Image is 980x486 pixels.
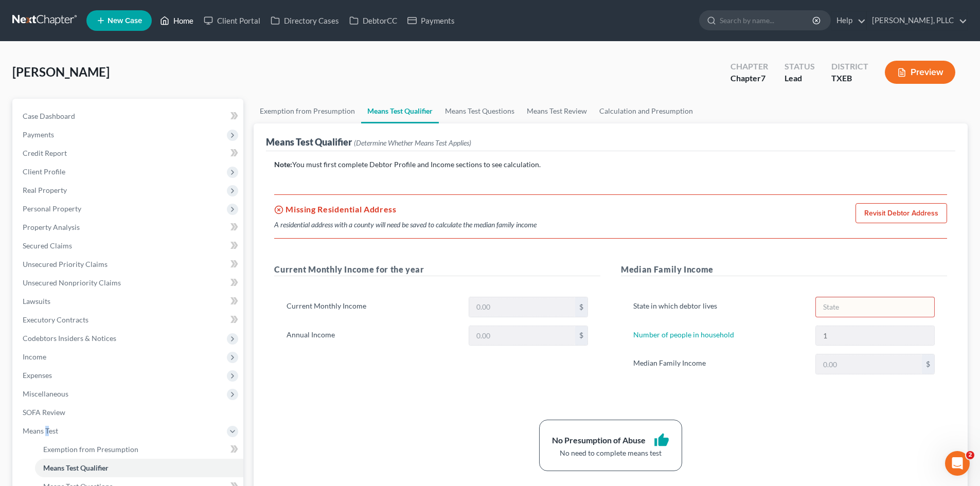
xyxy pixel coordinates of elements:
div: Chapter [730,61,768,73]
span: Expenses [23,371,52,380]
div: Status [785,61,815,73]
span: New Case [108,17,142,25]
input: Search by name... [720,11,814,30]
input: 0.00 [469,326,575,346]
label: Annual Income [281,326,463,346]
span: Lawsuits [23,297,50,305]
div: No need to complete means test [552,448,669,458]
div: $ [575,326,587,346]
a: Executory Contracts [14,311,243,329]
div: District [831,61,868,73]
div: Lead [785,73,815,84]
div: A residential address with a county will need be saved to calculate the median family income [274,220,537,230]
a: Exemption from Presumption [35,440,243,459]
a: Secured Claims [14,237,243,255]
a: Means Test Review [521,99,593,123]
span: 7 [761,73,765,83]
a: Home [155,11,199,30]
label: Current Monthly Income [281,297,463,317]
span: Income [23,352,46,361]
span: Miscellaneous [23,389,68,398]
a: Payments [402,11,460,30]
span: [PERSON_NAME] [12,64,110,79]
i: thumb_up [654,433,669,448]
div: Chapter [730,73,768,84]
span: Unsecured Nonpriority Claims [23,278,121,287]
a: [PERSON_NAME], PLLC [867,11,967,30]
div: Means Test Qualifier [266,136,471,148]
button: Preview [885,61,955,84]
input: 0.00 [816,354,922,374]
a: Calculation and Presumption [593,99,699,123]
a: Case Dashboard [14,107,243,125]
span: Executory Contracts [23,315,88,324]
a: Lawsuits [14,292,243,311]
label: State in which debtor lives [628,297,810,317]
span: 2 [966,451,974,459]
h5: Median Family Income [621,263,947,276]
input: State [816,297,934,317]
span: Client Profile [23,167,65,176]
span: Property Analysis [23,223,80,231]
a: Exemption from Presumption [254,99,361,123]
span: Means Test Qualifier [43,463,109,472]
p: You must first complete Debtor Profile and Income sections to see calculation. [274,159,947,170]
span: Secured Claims [23,241,72,250]
a: Unsecured Nonpriority Claims [14,274,243,292]
span: (Determine Whether Means Test Applies) [354,138,471,147]
span: Codebtors Insiders & Notices [23,334,116,343]
span: Exemption from Presumption [43,445,138,454]
h5: Current Monthly Income for the year [274,263,600,276]
a: DebtorCC [344,11,402,30]
a: Means Test Questions [439,99,521,123]
label: Median Family Income [628,354,810,374]
a: Credit Report [14,144,243,163]
a: Help [831,11,866,30]
input: 0.00 [469,297,575,317]
span: Credit Report [23,149,67,157]
span: Payments [23,130,54,139]
div: $ [922,354,934,374]
span: Personal Property [23,204,81,213]
a: Client Portal [199,11,265,30]
span: Case Dashboard [23,112,75,120]
span: SOFA Review [23,408,65,417]
input: -- [816,326,934,346]
strong: Note: [274,160,292,169]
a: Directory Cases [265,11,344,30]
a: Means Test Qualifier [35,459,243,477]
a: Revisit Debtor Address [856,203,947,224]
span: Real Property [23,186,67,194]
a: Number of people in household [633,330,734,339]
span: Unsecured Priority Claims [23,260,108,268]
h5: Missing Residential Address [274,203,537,215]
a: SOFA Review [14,403,243,422]
div: TXEB [831,73,868,84]
a: Unsecured Priority Claims [14,255,243,274]
iframe: Intercom live chat [945,451,970,476]
a: Means Test Qualifier [361,99,439,123]
div: $ [575,297,587,317]
a: Property Analysis [14,218,243,237]
span: Means Test [23,426,58,435]
div: No Presumption of Abuse [552,435,646,446]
